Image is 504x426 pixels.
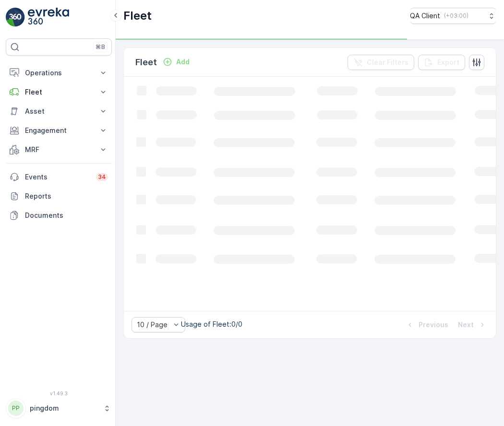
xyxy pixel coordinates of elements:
[6,83,112,102] button: Fleet
[6,187,112,206] a: Reports
[6,8,25,27] img: logo
[410,11,440,21] p: QA Client
[181,319,242,329] p: Usage of Fleet : 0/0
[367,58,408,67] p: Clear Filters
[25,87,93,97] p: Fleet
[28,8,69,27] img: logo_light-DOdMpM7g.png
[404,319,449,331] button: Previous
[6,206,112,225] a: Documents
[6,102,112,121] button: Asset
[25,68,93,78] p: Operations
[25,126,93,135] p: Engagement
[419,320,448,330] p: Previous
[25,172,90,182] p: Events
[25,191,108,201] p: Reports
[176,57,190,67] p: Add
[457,319,488,331] button: Next
[6,167,112,187] a: Events34
[96,43,105,51] p: ⌘B
[348,55,414,70] button: Clear Filters
[6,390,112,396] span: v 1.49.3
[123,8,152,24] p: Fleet
[444,12,468,20] p: ( +03:00 )
[6,398,112,418] button: PPpingdom
[135,56,157,69] p: Fleet
[458,320,474,330] p: Next
[6,63,112,83] button: Operations
[25,106,93,116] p: Asset
[25,145,93,154] p: MRF
[410,8,496,24] button: QA Client(+03:00)
[30,403,98,413] p: pingdom
[6,121,112,140] button: Engagement
[437,58,459,67] p: Export
[418,55,465,70] button: Export
[159,56,193,68] button: Add
[25,211,108,220] p: Documents
[8,401,24,416] div: PP
[6,140,112,159] button: MRF
[98,173,106,181] p: 34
